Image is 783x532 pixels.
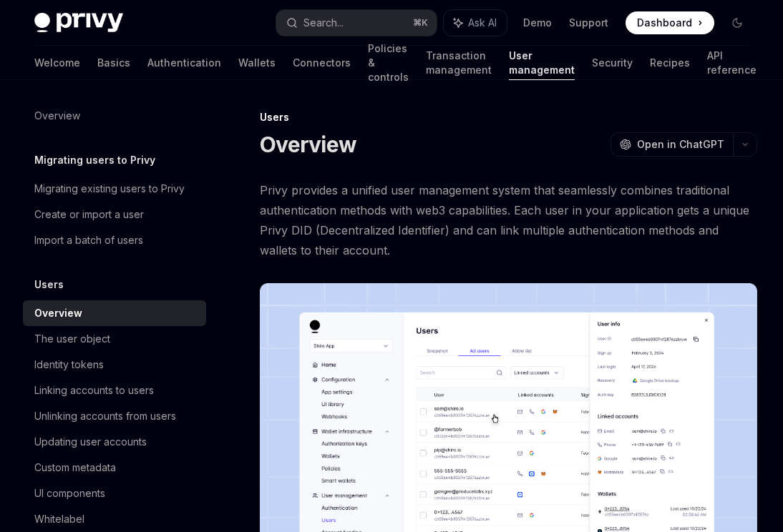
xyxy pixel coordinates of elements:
div: Import a batch of users [34,232,143,249]
button: Open in ChatGPT [611,132,733,157]
a: Import a batch of users [23,227,206,253]
button: Toggle dark mode [726,11,749,34]
span: Ask AI [468,16,497,30]
img: dark logo [34,13,123,33]
a: Authentication [147,46,221,80]
a: Support [569,16,608,30]
a: Recipes [650,46,690,80]
span: Privy provides a unified user management system that seamlessly combines traditional authenticati... [260,180,757,260]
span: ⌘ K [413,17,428,29]
a: Linking accounts to users [23,378,206,403]
a: Welcome [34,46,80,80]
div: UI components [34,485,105,502]
a: Whitelabel [23,506,206,532]
a: Policies & controls [368,46,409,80]
a: Demo [523,16,552,30]
a: Migrating existing users to Privy [23,176,206,202]
a: Identity tokens [23,352,206,378]
div: Whitelabel [34,511,84,528]
div: Overview [34,305,82,322]
a: Connectors [293,46,351,80]
div: Search... [303,14,344,31]
div: Identity tokens [34,356,104,373]
button: Ask AI [444,10,507,36]
div: Unlinking accounts from users [34,408,176,425]
div: Linking accounts to users [34,382,154,399]
a: Transaction management [426,46,492,80]
div: Custom metadata [34,459,116,476]
span: Open in ChatGPT [637,137,724,152]
div: Updating user accounts [34,433,147,450]
a: Basics [97,46,130,80]
a: Security [592,46,633,80]
div: Create or import a user [34,206,144,223]
div: Users [260,110,757,124]
a: Create or import a user [23,202,206,227]
div: The user object [34,330,110,348]
div: Migrating existing users to Privy [34,180,185,197]
a: Overview [23,300,206,326]
span: Dashboard [637,16,692,30]
a: The user object [23,326,206,352]
a: API reference [707,46,757,80]
button: Search...⌘K [276,10,437,36]
a: UI components [23,481,206,506]
a: User management [509,46,575,80]
div: Overview [34,107,80,124]
h5: Migrating users to Privy [34,152,155,169]
a: Overview [23,103,206,129]
a: Wallets [238,46,276,80]
h1: Overview [260,132,356,157]
a: Custom metadata [23,455,206,481]
h5: Users [34,276,64,293]
a: Unlinking accounts from users [23,403,206,429]
a: Updating user accounts [23,429,206,455]
a: Dashboard [626,11,714,34]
